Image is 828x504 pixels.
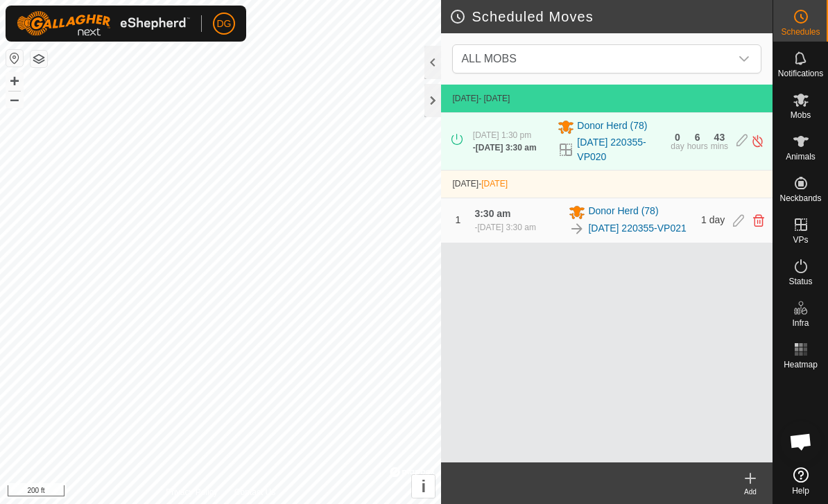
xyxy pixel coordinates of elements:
button: i [412,475,435,498]
span: Notifications [778,69,823,78]
span: [DATE] [452,94,478,103]
div: - [473,141,537,154]
span: 1 [456,214,461,225]
span: ALL MOBS [456,45,730,73]
div: - [474,221,535,234]
span: Schedules [781,28,820,36]
a: [DATE] 220355-VP020 [577,135,662,164]
span: i [422,477,426,496]
span: [DATE] 3:30 am [477,223,535,232]
span: [DATE] 3:30 am [476,143,537,153]
img: To [569,220,585,237]
span: VPs [793,236,808,244]
a: [DATE] 220355-VP021 [588,221,686,236]
button: + [6,73,23,89]
span: 3:30 am [474,208,510,219]
div: 6 [695,132,700,142]
span: Help [792,487,809,495]
a: Contact Us [234,486,275,498]
a: Privacy Policy [166,486,218,498]
span: Neckbands [779,194,821,202]
div: Open chat [780,421,822,462]
div: mins [711,142,728,150]
span: Donor Herd (78) [577,119,647,135]
div: 0 [675,132,680,142]
div: Add [728,487,773,497]
a: Help [773,462,828,501]
button: Reset Map [6,50,23,67]
img: Gallagher Logo [17,11,190,36]
span: DG [217,17,232,31]
span: Status [788,277,812,286]
div: day [671,142,684,150]
span: [DATE] 1:30 pm [473,130,531,140]
span: - [DATE] [478,94,510,103]
span: [DATE] [481,179,508,189]
div: dropdown trigger [730,45,758,73]
span: Donor Herd (78) [588,204,658,220]
span: 1 day [701,214,725,225]
div: 43 [714,132,725,142]
span: [DATE] [452,179,478,189]
span: Heatmap [784,360,818,369]
img: Turn off schedule move [751,134,764,148]
span: Animals [786,153,816,161]
h2: Scheduled Moves [449,8,773,25]
span: Mobs [791,111,811,119]
span: Infra [792,319,809,327]
div: hours [687,142,708,150]
button: – [6,91,23,107]
span: - [478,179,508,189]
span: ALL MOBS [461,53,516,64]
button: Map Layers [31,51,47,67]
